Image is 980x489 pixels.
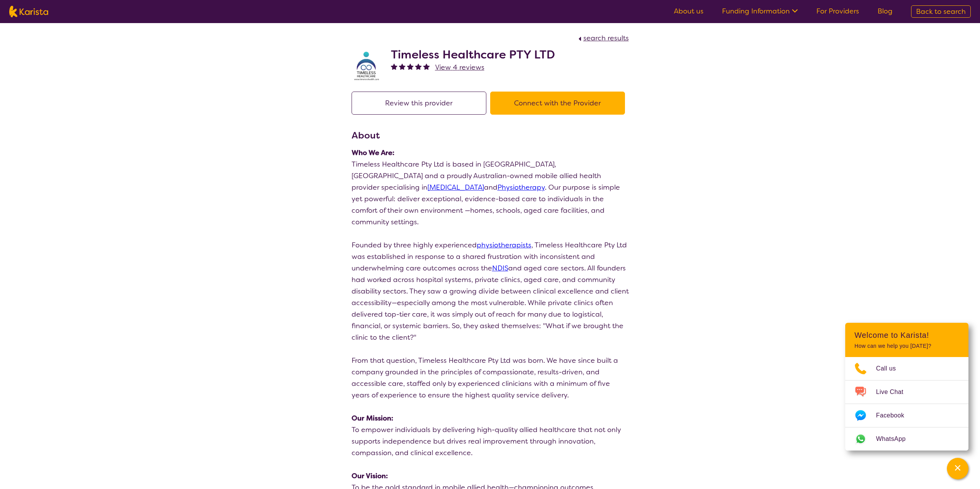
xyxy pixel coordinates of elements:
img: fullstar [415,63,422,70]
p: Founded by three highly experienced , Timeless Healthcare Pty Ltd was established in response to ... [352,239,629,343]
p: How can we help you [DATE]? [854,343,959,349]
p: Timeless Healthcare Pty Ltd is based in [GEOGRAPHIC_DATA], [GEOGRAPHIC_DATA] and a proudly Austra... [352,159,629,228]
a: About us [674,7,704,16]
a: View 4 reviews [435,62,484,73]
div: Channel Menu [845,323,968,451]
span: Back to search [916,7,966,16]
a: Review this provider [352,98,490,108]
p: From that question, Timeless Healthcare Pty Ltd was born. We have since built a company grounded ... [352,355,629,401]
img: fullstar [423,63,430,70]
span: Live Chat [876,386,913,398]
a: Funding Information [722,7,798,16]
strong: Our Mission: [352,414,393,423]
h2: Welcome to Karista! [854,330,959,340]
span: search results [583,33,629,43]
a: Connect with the Provider [490,98,629,108]
img: crpuwnkay6cgqnsg7el4.jpg [352,50,382,80]
strong: Who We Are: [352,148,394,157]
a: For Providers [816,7,859,16]
img: fullstar [407,63,414,70]
a: search results [576,33,629,43]
p: To empower individuals by delivering high-quality allied healthcare that not only supports indepe... [352,424,629,459]
button: Channel Menu [947,458,968,479]
button: Review this provider [352,92,486,115]
a: Web link opens in a new tab. [845,427,968,451]
ul: Choose channel [845,357,968,451]
img: fullstar [399,63,405,70]
a: physiotherapists [477,240,531,250]
span: Facebook [876,410,913,421]
a: Back to search [911,5,971,18]
img: Karista logo [9,6,48,17]
strong: Our Vision: [352,471,388,481]
a: NDIS [492,264,508,273]
a: Blog [878,7,893,16]
a: [MEDICAL_DATA] [427,183,484,192]
span: Call us [876,363,905,374]
h2: Timeless Healthcare PTY LTD [391,48,555,62]
h3: About [352,129,629,142]
span: WhatsApp [876,433,915,445]
a: Physiotherapy [498,183,545,192]
button: Connect with the Provider [490,92,625,115]
span: View 4 reviews [435,63,484,72]
img: fullstar [391,63,397,70]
